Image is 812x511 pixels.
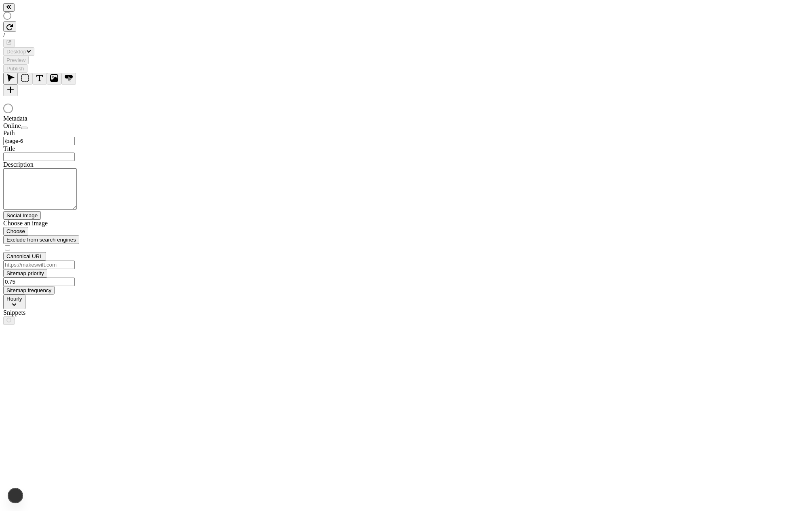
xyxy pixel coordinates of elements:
span: Social Image [6,212,38,218]
button: Hourly [3,295,25,309]
span: Desktop [6,49,26,55]
button: Canonical URL [3,252,46,261]
span: Sitemap priority [6,270,44,276]
button: Publish [3,64,27,73]
button: Sitemap frequency [3,286,55,295]
button: Image [47,73,61,85]
div: / [3,32,809,39]
div: Metadata [3,115,100,122]
span: Title [3,145,15,152]
span: Description [3,161,34,168]
span: Canonical URL [6,253,43,259]
span: Hourly [6,296,22,302]
button: Box [18,73,32,85]
button: Social Image [3,211,41,220]
div: Snippets [3,309,100,316]
div: Choose an image [3,220,100,227]
button: Choose [3,227,28,235]
span: Exclude from search engines [6,237,76,243]
button: Text [32,73,47,85]
span: Online [3,122,21,129]
button: Exclude from search engines [3,235,79,244]
span: Choose [6,228,25,234]
button: Desktop [3,47,34,56]
span: Sitemap frequency [6,287,51,293]
button: Preview [3,56,29,64]
span: Publish [6,66,24,72]
input: https://makeswift.com [3,261,75,269]
button: Button [61,73,76,85]
span: Path [3,129,15,136]
button: Sitemap priority [3,269,47,278]
span: Preview [6,57,25,63]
